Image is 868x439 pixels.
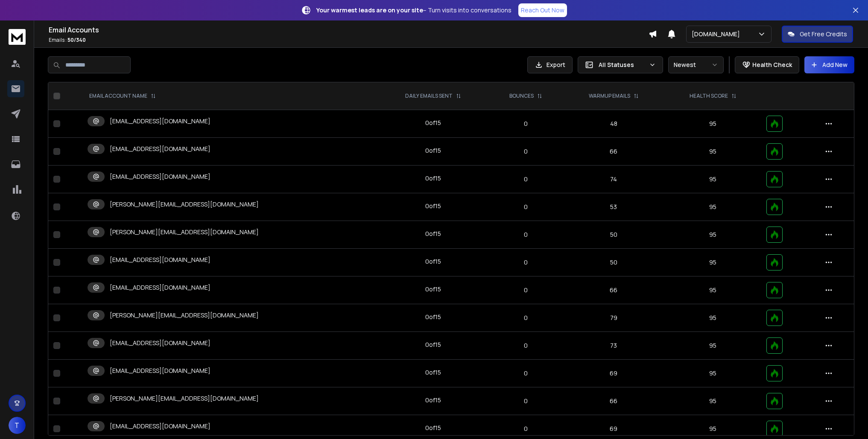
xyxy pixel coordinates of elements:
div: 0 of 15 [425,230,441,238]
div: 0 of 15 [425,119,441,127]
p: [PERSON_NAME][EMAIL_ADDRESS][DOMAIN_NAME] [110,200,259,209]
td: 95 [664,304,761,332]
div: EMAIL ACCOUNT NAME [89,93,156,99]
button: Add New [804,56,854,73]
p: 0 [494,258,558,267]
p: Health Check [752,61,792,69]
td: 95 [664,332,761,360]
p: All Statuses [599,61,646,69]
div: 0 of 15 [425,202,441,210]
button: T [9,417,26,434]
p: WARMUP EMAILS [589,93,630,99]
td: 66 [563,276,664,304]
td: 95 [664,249,761,276]
img: logo [9,29,26,45]
p: Reach Out Now [521,6,564,15]
td: 48 [563,110,664,138]
p: [EMAIL_ADDRESS][DOMAIN_NAME] [110,366,210,375]
p: 0 [494,175,558,183]
td: 95 [664,110,761,138]
td: 79 [563,304,664,332]
td: 50 [563,249,664,276]
div: 0 of 15 [425,340,441,349]
div: 0 of 15 [425,424,441,432]
p: 0 [494,147,558,156]
td: 95 [664,138,761,166]
div: 0 of 15 [425,396,441,404]
p: [EMAIL_ADDRESS][DOMAIN_NAME] [110,422,210,430]
p: [PERSON_NAME][EMAIL_ADDRESS][DOMAIN_NAME] [110,228,259,236]
button: Export [527,56,573,73]
p: 0 [494,424,558,433]
button: Newest [668,56,724,73]
p: 0 [494,230,558,239]
td: 53 [563,193,664,221]
td: 66 [563,387,664,415]
p: [EMAIL_ADDRESS][DOMAIN_NAME] [110,172,210,181]
p: 0 [494,119,558,128]
div: 0 of 15 [425,285,441,294]
p: Emails : [49,37,649,44]
p: 0 [494,397,558,405]
div: 0 of 15 [425,257,441,266]
div: 0 of 15 [425,313,441,321]
button: Health Check [735,56,799,73]
p: [EMAIL_ADDRESS][DOMAIN_NAME] [110,283,210,292]
td: 95 [664,193,761,221]
button: Get Free Credits [782,26,853,43]
td: 69 [563,360,664,387]
p: [EMAIL_ADDRESS][DOMAIN_NAME] [110,339,210,347]
p: BOUNCES [509,93,534,99]
p: 0 [494,203,558,211]
p: DAILY EMAILS SENT [405,93,453,99]
p: 0 [494,369,558,378]
td: 74 [563,166,664,193]
span: 50 / 340 [67,36,86,44]
div: 0 of 15 [425,146,441,155]
td: 95 [664,221,761,249]
td: 66 [563,138,664,166]
p: – Turn visits into conversations [316,6,511,15]
div: 0 of 15 [425,174,441,183]
td: 95 [664,360,761,387]
td: 95 [664,166,761,193]
strong: Your warmest leads are on your site [316,6,423,14]
p: [EMAIL_ADDRESS][DOMAIN_NAME] [110,117,210,125]
p: 0 [494,314,558,322]
p: [EMAIL_ADDRESS][DOMAIN_NAME] [110,145,210,153]
p: [PERSON_NAME][EMAIL_ADDRESS][DOMAIN_NAME] [110,394,259,403]
p: [EMAIL_ADDRESS][DOMAIN_NAME] [110,256,210,264]
p: 0 [494,286,558,294]
div: 0 of 15 [425,368,441,377]
p: Get Free Credits [800,30,847,38]
td: 95 [664,276,761,304]
a: Reach Out Now [518,3,567,17]
td: 95 [664,387,761,415]
p: 0 [494,341,558,350]
td: 50 [563,221,664,249]
p: [DOMAIN_NAME] [692,30,743,38]
td: 73 [563,332,664,360]
h1: Email Accounts [49,25,649,35]
p: HEALTH SCORE [690,93,728,99]
p: [PERSON_NAME][EMAIL_ADDRESS][DOMAIN_NAME] [110,311,259,320]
